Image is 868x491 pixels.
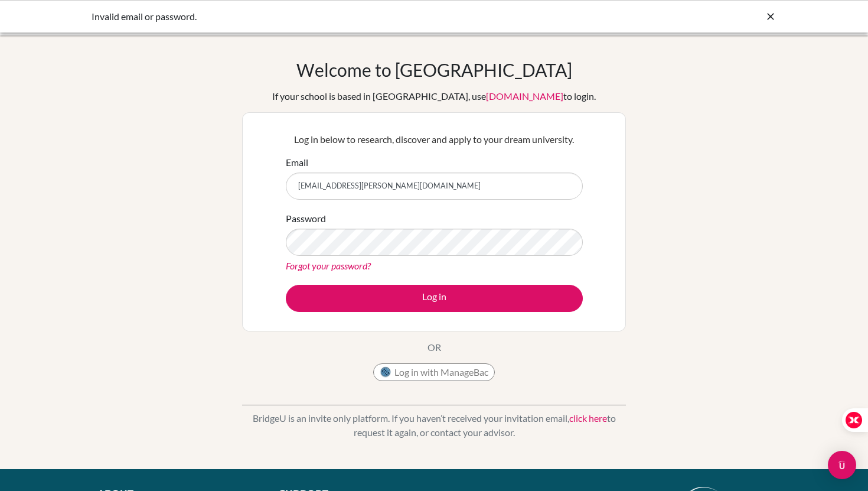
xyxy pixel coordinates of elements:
h1: Welcome to [GEOGRAPHIC_DATA] [296,59,572,80]
button: Log in [286,285,583,312]
p: OR [428,340,441,355]
div: If your school is based in [GEOGRAPHIC_DATA], use to login. [272,89,596,103]
div: Open Intercom Messenger [828,451,856,479]
a: [DOMAIN_NAME] [486,90,563,102]
a: Forgot your password? [286,260,371,271]
label: Email [286,155,308,170]
a: click here [569,412,607,424]
label: Password [286,212,326,226]
p: BridgeU is an invite only platform. If you haven’t received your invitation email, to request it ... [242,411,626,440]
button: Log in with ManageBac [373,363,495,381]
div: Invalid email or password. [92,9,599,24]
p: Log in below to research, discover and apply to your dream university. [286,132,583,147]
